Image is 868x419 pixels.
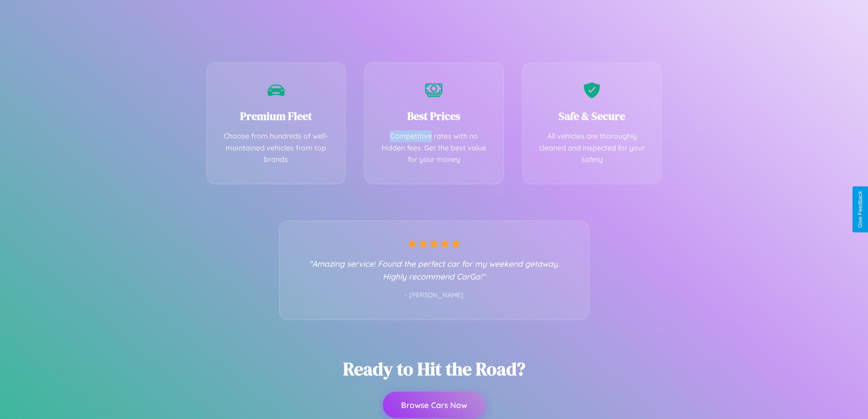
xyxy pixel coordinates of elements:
p: All vehicles are thoroughly cleaned and inspected for your safety [536,130,648,166]
p: - [PERSON_NAME] [298,290,571,301]
h3: Premium Fleet [221,109,332,124]
p: Competitive rates with no hidden fees. Get the best value for your money [378,130,490,166]
h2: Ready to Hit the Road? [343,357,525,381]
h3: Best Prices [378,109,490,124]
p: "Amazing service! Found the perfect car for my weekend getaway. Highly recommend CarGo!" [298,257,571,283]
p: Choose from hundreds of well-maintained vehicles from top brands [221,130,332,166]
div: Give Feedback [857,191,863,228]
button: Browse Cars Now [383,392,485,418]
h3: Safe & Secure [536,109,648,124]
